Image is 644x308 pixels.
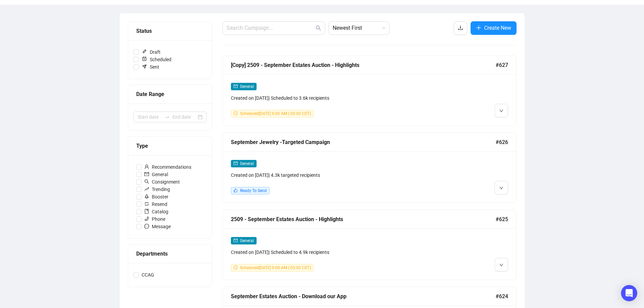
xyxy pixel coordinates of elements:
span: message [144,224,149,229]
span: user [144,164,149,169]
span: Ready To Send [240,188,267,193]
span: clock-circle [234,111,238,115]
span: download [458,25,463,30]
span: mail [234,84,238,88]
span: #625 [496,215,508,223]
span: like [234,188,238,192]
div: Status [136,27,204,35]
input: Search Campaign... [226,24,314,32]
span: down [499,186,503,190]
span: Catalog [142,208,171,215]
span: down [499,263,503,267]
span: mail [234,238,238,242]
span: mail [144,172,149,176]
span: clock-circle [234,265,238,269]
span: #627 [496,61,508,69]
span: Sent [139,63,162,71]
input: End date [172,113,196,121]
span: Message [142,223,173,230]
div: 2509 - September Estates Auction - Highlights [231,215,496,223]
div: Created on [DATE] | Scheduled to 4.9k recipients [231,248,438,256]
div: Open Intercom Messenger [621,285,637,301]
span: retweet [144,202,149,206]
a: September Jewelry -Targeted Campaign#626mailGeneralCreated on [DATE]| 4.3k targeted recipientslik... [222,133,517,203]
span: Trending [142,186,173,193]
span: Consignment [142,178,183,186]
span: mail [234,161,238,165]
span: plus [476,25,481,30]
span: Scheduled [DATE] 9:00 AM (-05:00 CDT) [240,265,311,270]
div: [Copy] 2509 - September Estates Auction - Highlights [231,61,496,69]
span: Draft [139,48,163,56]
div: September Jewelry -Targeted Campaign [231,138,496,146]
div: Created on [DATE] | Scheduled to 3.6k recipients [231,94,438,102]
span: Booster [142,193,171,200]
span: search [144,179,149,184]
a: [Copy] 2509 - September Estates Auction - Highlights#627mailGeneralCreated on [DATE]| Scheduled t... [222,55,517,126]
span: Resend [142,200,170,208]
span: CCAG [139,271,157,279]
span: Newest First [333,22,385,34]
div: Date Range [136,90,204,98]
div: Created on [DATE] | 4.3k targeted recipients [231,171,438,179]
span: rise [144,187,149,191]
span: book [144,209,149,214]
span: phone [144,216,149,221]
span: swap-right [164,114,170,120]
span: General [240,84,254,89]
span: Scheduled [139,56,174,63]
span: search [316,25,321,31]
div: Type [136,142,204,150]
input: Start date [138,113,162,121]
span: Phone [142,215,168,223]
span: to [164,114,170,120]
span: General [142,171,171,178]
span: Recommendations [142,163,194,171]
span: #624 [496,292,508,301]
a: 2509 - September Estates Auction - Highlights#625mailGeneralCreated on [DATE]| Scheduled to 4.9k ... [222,210,517,280]
button: Create New [471,21,517,35]
span: General [240,238,254,243]
span: Scheduled [DATE] 9:00 AM (-05:00 CDT) [240,111,311,116]
span: Create New [484,24,511,32]
span: rocket [144,194,149,199]
span: General [240,161,254,166]
div: September Estates Auction - Download our App [231,292,496,301]
div: Departments [136,250,204,258]
span: down [499,109,503,113]
span: #626 [496,138,508,146]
